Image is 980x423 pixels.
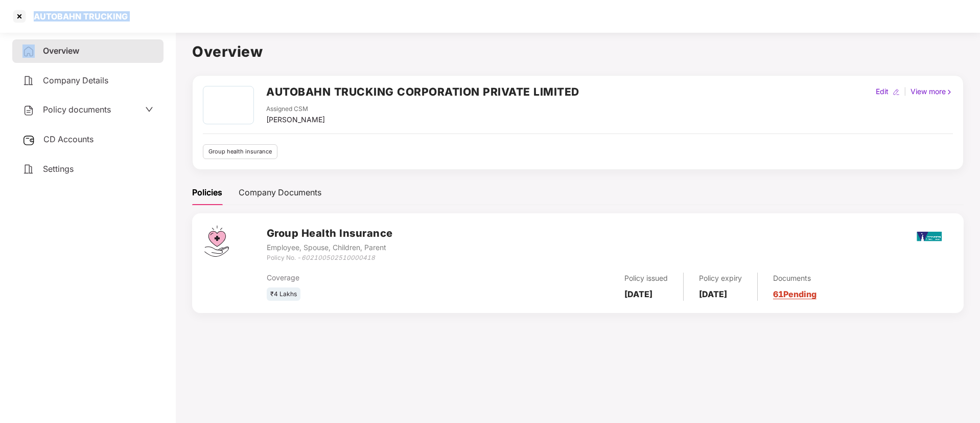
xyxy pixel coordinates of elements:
[874,86,891,97] div: Edit
[239,186,321,199] div: Company Documents
[908,86,955,97] div: View more
[893,88,900,96] img: editIcon
[43,46,79,56] span: Overview
[773,289,816,299] a: 61 Pending
[192,186,222,199] div: Policies
[204,226,229,257] img: svg+xml;base64,PHN2ZyB4bWxucz0iaHR0cDovL3d3dy53My5vcmcvMjAwMC9zdmciIHdpZHRoPSI0Ny43MTQiIGhlaWdodD...
[267,226,393,241] h3: Group Health Insurance
[22,163,35,175] img: svg+xml;base64,PHN2ZyB4bWxucz0iaHR0cDovL3d3dy53My5vcmcvMjAwMC9zdmciIHdpZHRoPSIyNCIgaGVpZ2h0PSIyNC...
[145,105,153,114] span: down
[43,75,108,85] span: Company Details
[267,272,495,283] div: Coverage
[43,134,94,144] span: CD Accounts
[28,11,128,21] div: AUTOBAHN TRUCKING
[22,134,35,146] img: svg+xml;base64,PHN2ZyB3aWR0aD0iMjUiIGhlaWdodD0iMjQiIHZpZXdCb3g9IjAgMCAyNSAyNCIgZmlsbD0ibm9uZSIgeG...
[267,253,393,263] div: Policy No. -
[624,289,652,299] b: [DATE]
[266,83,579,100] h2: AUTOBAHN TRUCKING CORPORATION PRIVATE LIMITED
[917,224,942,249] img: nicl.png
[902,86,908,97] div: |
[43,104,111,115] span: Policy documents
[267,242,393,253] div: Employee, Spouse, Children, Parent
[203,144,277,159] div: Group health insurance
[266,114,325,125] div: [PERSON_NAME]
[22,104,35,117] img: svg+xml;base64,PHN2ZyB4bWxucz0iaHR0cDovL3d3dy53My5vcmcvMjAwMC9zdmciIHdpZHRoPSIyNCIgaGVpZ2h0PSIyNC...
[773,273,816,284] div: Documents
[267,287,300,301] div: ₹4 Lakhs
[624,273,668,284] div: Policy issued
[301,254,375,261] i: 602100502510000418
[266,104,325,114] div: Assigned CSM
[699,289,727,299] b: [DATE]
[192,40,964,63] h1: Overview
[43,164,74,174] span: Settings
[946,88,953,96] img: rightIcon
[699,273,742,284] div: Policy expiry
[22,46,35,58] img: svg+xml;base64,PHN2ZyB4bWxucz0iaHR0cDovL3d3dy53My5vcmcvMjAwMC9zdmciIHdpZHRoPSIyNCIgaGVpZ2h0PSIyNC...
[22,75,35,87] img: svg+xml;base64,PHN2ZyB4bWxucz0iaHR0cDovL3d3dy53My5vcmcvMjAwMC9zdmciIHdpZHRoPSIyNCIgaGVpZ2h0PSIyNC...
